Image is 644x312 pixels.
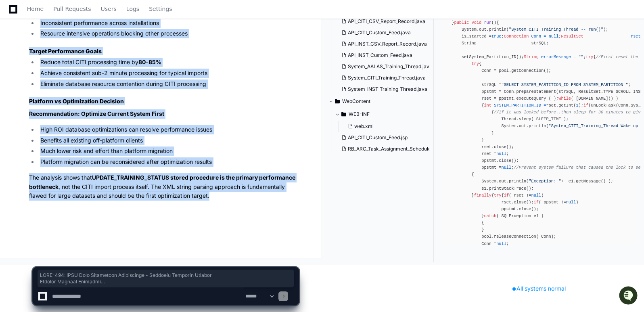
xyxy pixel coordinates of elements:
span: API_CITI_Custom_Feed.jsp [348,134,408,141]
span: true [491,34,502,39]
button: System_AALAS_Training_Thread.java [338,61,429,72]
span: WEB-INF [349,111,370,117]
span: null [566,200,576,205]
span: System_INST_Training_Thread.java [348,86,427,92]
span: [PERSON_NAME] [25,108,65,115]
button: RB_ARC_Task_Assignment_Scheduled.jsp [338,143,429,155]
div: Start new chat [36,60,132,68]
li: Resource intensive operations blocking other processes [38,29,299,38]
img: PlayerZero [8,8,24,24]
span: null [496,241,506,246]
span: null [502,165,512,170]
button: API_INST_CSV_Report_Record.java [338,38,429,50]
button: API_CITI_Custom_Feed.jsp [338,132,429,143]
span: run [484,20,491,25]
span: errorMessage [541,54,571,59]
span: = [573,54,576,59]
svg: Directory [341,109,346,119]
span: int [484,103,491,108]
li: Benefits all existing off-platform clients [38,136,299,145]
strong: Recommendation: Optimize Current System First [29,110,164,117]
li: Reduce total CITI processing time by [38,58,299,67]
button: Start new chat [137,63,147,72]
strong: Platform vs Optimization Decision [29,98,124,105]
button: WebContent [328,95,428,108]
span: System_AALAS_Training_Thread.java [348,63,432,70]
span: "SELECT SYSTEM_PARTITION_ID FROM SYSTEM_PARTITION " [502,82,628,87]
button: WEB-INF [335,108,434,121]
img: 7525507653686_35a1cc9e00a5807c6d71_72.png [17,60,31,75]
span: = [544,103,546,108]
a: Powered byPylon [57,126,98,132]
span: try [472,61,479,66]
span: Connection [504,34,529,39]
span: Users [101,6,117,11]
span: Settings [149,6,172,11]
span: "System_CITI_Training_Thread -- run()" [509,27,603,32]
span: if [534,200,539,205]
span: null [549,34,559,39]
button: API_INST_Custom_Feed.java [338,50,429,61]
span: [DATE] [71,108,88,115]
span: if [583,103,588,108]
li: Inconsistent performance across installations [38,19,299,28]
p: The analysis shows that , not the CITI import process itself. The XML string parsing approach is ... [29,173,299,201]
span: "" [579,54,583,59]
span: web.xml [354,123,374,130]
span: Conn [531,34,542,39]
span: LORE-494: IPSU Dolo Sitametcon Adipiscinge - Seddoeiu Temporin Utlabor Etdolor Magnaal Enimadmi V... [40,272,292,285]
span: Home [27,6,44,11]
button: API_CITI_CSV_Report_Record.java [338,16,429,27]
li: Much lower risk and effort than platform migration [38,147,299,156]
button: See all [125,86,147,96]
button: web.xml [345,121,429,132]
span: public [454,20,469,25]
svg: Directory [335,96,340,106]
span: while [558,96,571,101]
span: null [531,193,542,198]
button: System_CITI_Training_Thread.java [338,72,429,84]
span: void [472,20,482,25]
span: = [544,34,546,39]
span: String [524,54,539,59]
span: WebContent [342,98,370,105]
li: High ROI database optimizations can resolve performance issues [38,125,299,134]
li: Platform migration can be reconsidered after optimization results [38,157,299,167]
span: null [496,151,506,156]
span: System_CITI_Training_Thread.java [348,75,426,81]
span: 1 [576,103,578,108]
img: 1756235613930-3d25f9e4-fa56-45dd-b3ad-e072dfbd1548 [16,109,23,115]
li: Eliminate database resource contention during CITI processing [38,80,299,89]
button: API_CITI_Custom_Feed.java [338,27,429,38]
span: API_INST_CSV_Report_Record.java [348,41,427,47]
strong: UPDATE_TRAINING_STATUS stored procedure is the primary performance bottleneck [29,174,295,190]
img: Animesh Koratana [8,101,21,113]
span: "Exception: " [529,179,561,184]
span: () [491,20,496,25]
span: Pull Requests [53,6,91,11]
span: try [494,193,501,198]
div: Past conversations [8,88,54,94]
span: if [504,193,509,198]
span: API_CITI_CSV_Report_Record.java [348,18,425,25]
span: finally [474,193,491,198]
span: API_INST_Custom_Feed.java [348,52,412,59]
span: catch [484,214,496,218]
strong: Target Performance Goals [29,48,102,54]
span: rset [631,34,641,39]
span: ResultSet [561,34,583,39]
span: RB_ARC_Task_Assignment_Scheduled.jsp [348,146,441,152]
span: try [586,54,593,59]
img: 1756235613930-3d25f9e4-fa56-45dd-b3ad-e072dfbd1548 [8,60,23,75]
span: Logs [126,6,139,11]
span: SYSTEM_PARTITION_ID [494,103,541,108]
span: Pylon [80,126,98,132]
button: System_INST_Training_Thread.java [338,84,429,95]
div: We're offline, but we'll be back soon! [36,68,126,75]
li: Achieve consistent sub-2 minute processing for typical imports [38,69,299,78]
iframe: Open customer support [618,285,640,307]
span: • [67,108,70,115]
div: Welcome [8,32,147,45]
span: API_CITI_Custom_Feed.java [348,29,411,36]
